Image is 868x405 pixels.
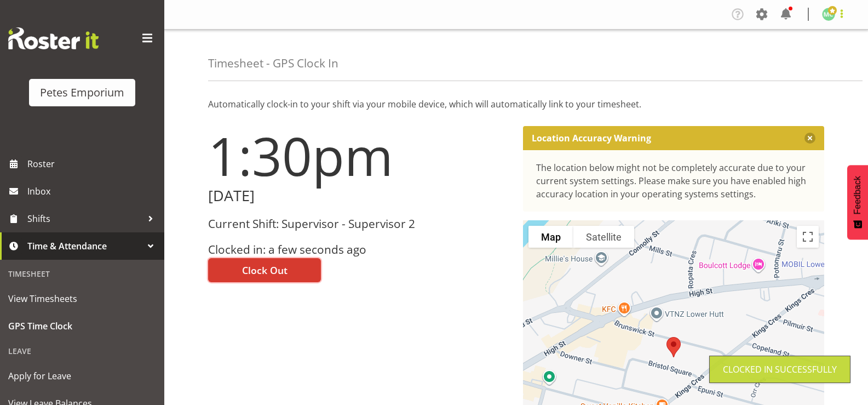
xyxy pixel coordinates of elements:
div: Leave [3,340,162,362]
button: Toggle fullscreen view [797,226,819,248]
div: Timesheet [3,263,162,285]
button: Show satellite imagery [573,226,634,248]
span: Clock Out [242,263,288,277]
a: Apply for Leave [3,362,162,390]
h1: 1:30pm [208,126,510,185]
p: Location Accuracy Warning [532,133,651,144]
img: Rosterit website logo [8,27,99,49]
h3: Current Shift: Supervisor - Supervisor 2 [208,218,510,230]
a: GPS Time Clock [3,312,162,340]
h3: Clocked in: a few seconds ago [208,243,510,256]
h4: Timesheet - GPS Clock In [208,57,338,70]
a: View Timesheets [3,285,162,312]
h2: [DATE] [208,187,510,204]
div: Petes Emporium [40,84,124,101]
span: Inbox [27,183,159,199]
button: Clock Out [208,258,321,282]
img: melissa-cowen2635.jpg [822,8,835,21]
p: Automatically clock-in to your shift via your mobile device, which will automatically link to you... [208,98,824,111]
span: Shifts [27,210,142,227]
span: Apply for Leave [8,368,156,384]
button: Close message [804,133,815,144]
span: View Timesheets [8,290,156,307]
span: GPS Time Clock [8,318,156,334]
button: Show street map [528,226,573,248]
span: Roster [27,156,159,172]
div: Clocked in Successfully [723,363,837,376]
button: Feedback - Show survey [847,165,868,239]
div: The location below might not be completely accurate due to your current system settings. Please m... [536,161,812,201]
span: Time & Attendance [27,238,142,254]
span: Feedback [853,176,863,214]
